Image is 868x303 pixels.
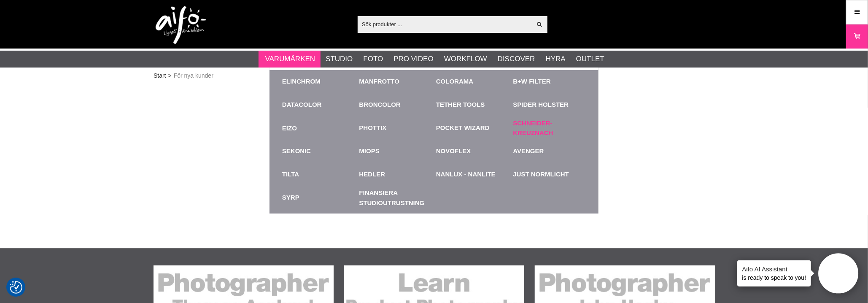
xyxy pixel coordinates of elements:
[359,123,387,133] a: Phottix
[436,146,471,156] a: Novoflex
[546,54,566,65] a: Hyra
[363,54,383,65] a: Foto
[513,100,569,110] a: Spider Holster
[282,77,321,87] a: Elinchrom
[326,54,353,65] a: Studio
[498,54,535,65] a: Discover
[10,281,22,294] img: Revisit consent button
[513,170,569,179] a: Just Normlicht
[436,100,485,110] a: Tether Tools
[282,146,311,156] a: Sekonic
[359,186,432,209] a: Finansiera Studioutrustning
[174,71,213,80] span: För nya kunder
[394,54,433,65] a: Pro Video
[282,116,355,140] a: EIZO
[359,146,380,156] a: Miops
[737,260,811,287] div: is ready to speak to you!
[154,71,166,80] a: Start
[359,100,401,110] a: Broncolor
[436,170,496,179] a: Nanlux - Nanlite
[513,146,544,156] a: Avenger
[742,265,806,273] h4: Aifo AI Assistant
[358,18,532,30] input: Sök produkter ...
[436,77,473,87] a: Colorama
[265,54,315,65] a: Varumärken
[444,54,487,65] a: Workflow
[513,119,586,138] a: Schneider-Kreuznach
[282,100,322,110] a: Datacolor
[282,170,299,179] a: TILTA
[282,193,299,203] a: Syrp
[156,6,206,44] img: logo.png
[359,77,400,87] a: Manfrotto
[10,280,22,295] button: Samtyckesinställningar
[436,123,490,133] a: Pocket Wizard
[576,54,604,65] a: Outlet
[168,71,172,80] span: >
[513,77,551,87] a: B+W Filter
[359,170,385,179] a: Hedler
